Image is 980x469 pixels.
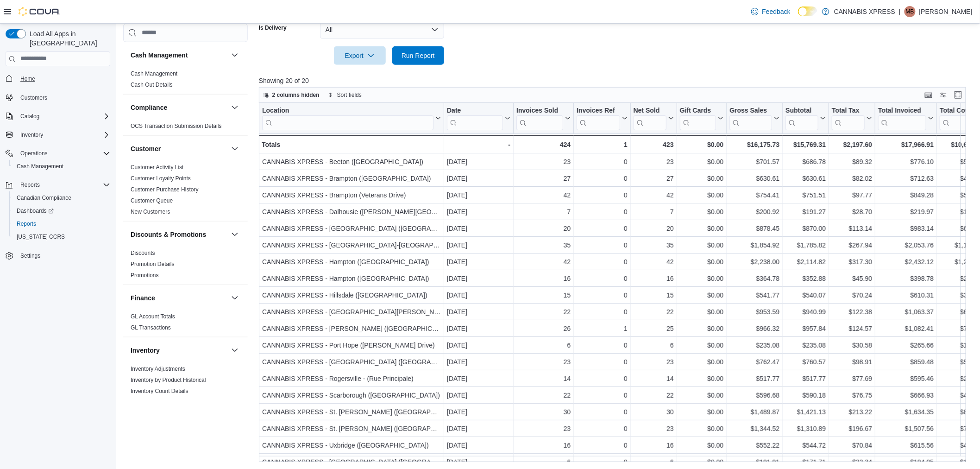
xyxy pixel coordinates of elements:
span: Catalog [17,111,110,122]
div: $0.00 [680,173,724,184]
a: OCS Transaction Submission Details [131,122,222,129]
div: $2,432.12 [878,256,934,267]
button: Inventory [229,344,240,355]
div: $82.02 [832,173,872,184]
div: 22 [634,306,674,317]
button: Finance [229,292,240,303]
div: $17,966.91 [878,139,934,150]
div: $0.00 [680,290,724,301]
span: 2 columns hidden [272,91,320,99]
div: 22 [516,306,571,317]
button: Cash Management [131,50,227,59]
div: $610.31 [878,290,934,301]
div: [DATE] [447,156,510,167]
div: Gross Sales [729,106,772,115]
div: $953.59 [729,306,779,317]
div: 16 [634,273,674,284]
div: Total Tax [832,106,865,115]
a: Customer Queue [131,197,173,203]
div: Finance [123,311,248,336]
div: [DATE] [447,306,510,317]
div: $0.00 [680,206,724,217]
div: $701.57 [729,156,779,167]
div: [DATE] [447,173,510,184]
button: Catalog [2,110,114,123]
div: $712.63 [878,173,934,184]
div: $1,854.92 [729,240,779,251]
div: $122.38 [832,306,872,317]
span: Sort fields [337,91,362,99]
div: 0 [577,156,627,167]
span: Washington CCRS [13,231,110,242]
div: $0.00 [680,273,724,284]
div: 35 [634,240,674,251]
h3: Cash Management [131,50,188,59]
div: 0 [577,290,627,301]
div: Subtotal [785,106,818,130]
div: [DATE] [447,323,510,334]
button: Location [262,106,441,130]
span: Dashboards [13,205,110,216]
span: Home [17,73,110,84]
div: [DATE] [447,340,510,351]
div: $89.32 [832,156,872,167]
div: 424 [516,139,571,150]
button: Export [334,46,386,65]
div: [DATE] [447,206,510,217]
div: Invoices Ref [577,106,620,115]
div: $317.30 [832,256,872,267]
div: 6 [516,340,571,351]
button: Cash Management [9,160,114,173]
button: Discounts & Promotions [229,228,240,240]
div: 15 [516,290,571,301]
a: GL Transactions [131,324,171,330]
a: New Customers [131,208,170,215]
div: $0.00 [680,240,724,251]
div: Invoices Ref [577,106,620,130]
div: $0.00 [680,190,724,201]
span: Export [339,46,380,65]
button: Total Invoiced [878,106,934,130]
div: 0 [577,223,627,234]
div: $124.57 [832,323,872,334]
div: Customer [123,161,248,221]
div: 16 [516,273,571,284]
span: Operations [20,150,48,157]
a: GL Account Totals [131,313,175,319]
div: $0.00 [680,256,724,267]
div: [DATE] [447,223,510,234]
div: $45.90 [832,273,872,284]
div: 42 [516,256,571,267]
div: $957.84 [785,323,826,334]
button: Customer [131,144,227,153]
span: Load All Apps in [GEOGRAPHIC_DATA] [26,29,110,48]
span: Dark Mode [798,16,798,17]
a: Discounts [131,249,155,256]
div: CANNABIS XPRESS - Port Hope ([PERSON_NAME] Drive) [262,340,441,351]
div: CANNABIS XPRESS - Hampton ([GEOGRAPHIC_DATA]) [262,273,441,284]
span: Dashboards [17,207,54,215]
h3: Customer [131,144,161,153]
div: $630.61 [785,173,826,184]
div: 20 [516,223,571,234]
span: Operations [17,148,110,159]
div: 0 [577,306,627,317]
div: CANNABIS XPRESS - Hillsdale ([GEOGRAPHIC_DATA]) [262,290,441,301]
button: All [320,20,444,39]
button: Customers [2,91,114,104]
a: Inventory Adjustments [131,365,185,372]
div: CANNABIS XPRESS - [GEOGRAPHIC_DATA] ([GEOGRAPHIC_DATA]) [262,223,441,234]
a: Dashboards [13,205,57,216]
div: 27 [634,173,674,184]
button: Inventory [131,345,227,355]
button: Display options [938,89,949,101]
span: Settings [17,250,110,261]
div: $2,238.00 [729,256,779,267]
span: New Customers [131,208,170,215]
span: Reports [17,220,36,228]
div: $219.97 [878,206,934,217]
div: CANNABIS XPRESS - [GEOGRAPHIC_DATA][PERSON_NAME] ([GEOGRAPHIC_DATA]) [262,306,441,317]
div: 20 [634,223,674,234]
div: 0 [577,256,627,267]
button: Run Report [392,46,444,65]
